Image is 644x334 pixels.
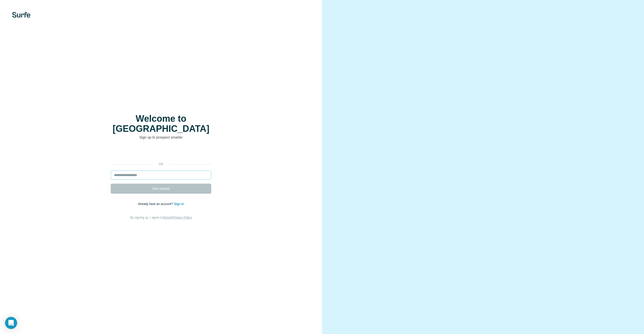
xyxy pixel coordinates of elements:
[138,202,174,206] span: Already have an account?
[111,114,211,134] h1: Welcome to [GEOGRAPHIC_DATA]
[163,216,171,219] a: Terms
[5,317,17,329] div: Open Intercom Messenger
[174,202,184,206] a: Sign in
[130,216,192,219] span: By signing up, I agree to &
[111,135,211,140] p: Sign up to prospect smarter
[153,162,169,166] p: or
[12,12,30,18] img: Surfe's logo
[108,147,214,158] iframe: Botón Iniciar sesión con Google
[173,216,192,219] a: Privacy Policy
